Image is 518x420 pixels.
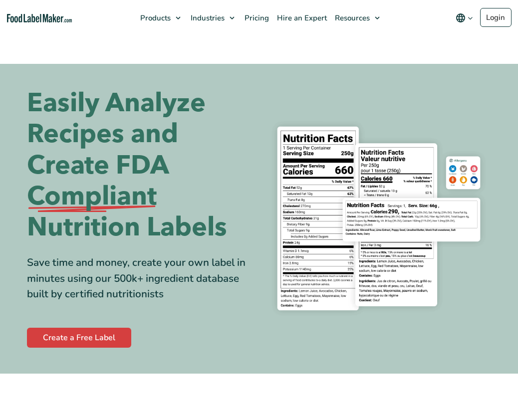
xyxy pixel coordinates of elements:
div: Save time and money, create your own label in minutes using our 500k+ ingredient database built b... [27,255,252,301]
span: Compliant [27,181,157,212]
a: Food Label Maker homepage [7,14,72,22]
span: Products [137,13,172,23]
a: Login [480,8,512,27]
span: Hire an Expert [274,13,328,23]
button: Change language [449,8,480,28]
span: Resources [332,13,371,23]
span: Pricing [242,13,270,23]
h1: Easily Analyze Recipes and Create FDA Nutrition Labels [27,88,252,243]
span: Industries [188,13,226,23]
a: Create a Free Label [27,328,131,348]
